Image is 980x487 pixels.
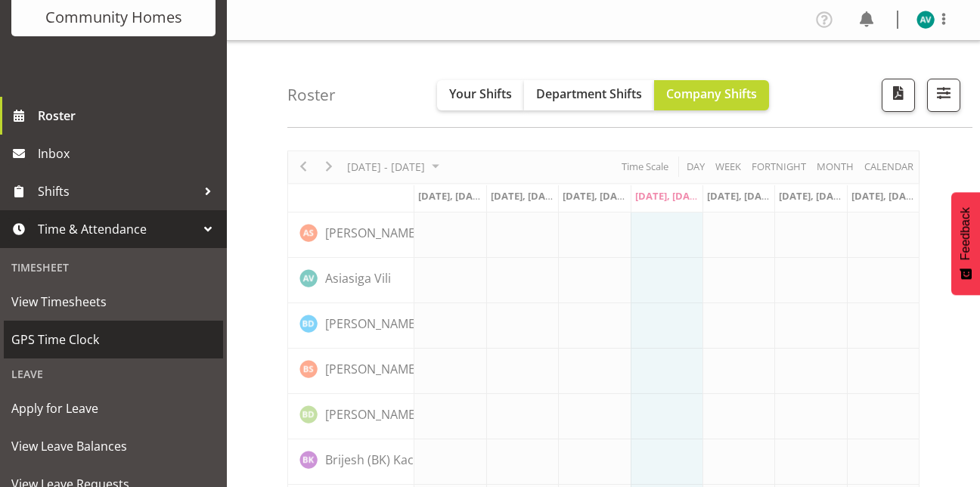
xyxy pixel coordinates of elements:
button: Feedback - Show survey [951,192,980,295]
span: Shifts [38,180,197,203]
button: Company Shifts [654,80,769,110]
div: Leave [4,358,223,389]
img: asiasiga-vili8528.jpg [916,11,935,29]
span: GPS Time Clock [11,328,216,351]
a: View Leave Balances [4,427,223,465]
span: Roster [38,104,219,127]
span: Your Shifts [449,85,512,102]
button: Download a PDF of the roster according to the set date range. [882,79,915,112]
span: Department Shifts [536,85,642,102]
span: Time & Attendance [38,218,197,240]
span: Feedback [959,207,972,260]
span: View Timesheets [11,290,216,313]
a: View Timesheets [4,283,223,321]
span: Inbox [38,142,219,165]
a: GPS Time Clock [4,321,223,358]
button: Your Shifts [437,80,524,110]
span: Company Shifts [666,85,757,102]
h4: Roster [287,86,336,104]
button: Department Shifts [524,80,654,110]
span: Apply for Leave [11,397,216,420]
div: Timesheet [4,252,223,283]
a: Apply for Leave [4,389,223,427]
button: Filter Shifts [927,79,960,112]
span: View Leave Balances [11,435,216,458]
